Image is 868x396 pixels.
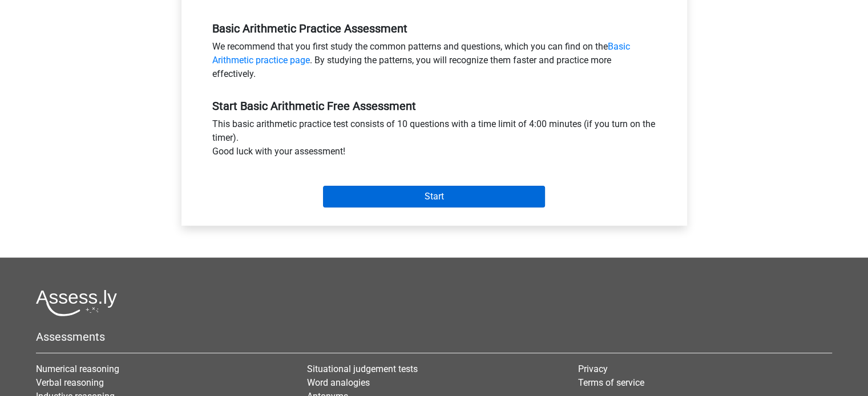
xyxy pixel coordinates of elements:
[36,377,104,388] a: Verbal reasoning
[323,186,545,207] input: Start
[36,364,119,374] a: Numerical reasoning
[36,289,117,316] img: Assessly logo
[204,117,665,163] div: This basic arithmetic practice test consists of 10 questions with a time limit of 4:00 minutes (i...
[212,22,656,35] h5: Basic Arithmetic Practice Assessment
[307,364,418,374] a: Situational judgement tests
[204,40,665,85] div: We recommend that you first study the common patterns and questions, which you can find on the . ...
[578,377,644,388] a: Terms of service
[578,364,608,374] a: Privacy
[36,330,832,344] h5: Assessments
[307,377,370,388] a: Word analogies
[212,99,656,113] h5: Start Basic Arithmetic Free Assessment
